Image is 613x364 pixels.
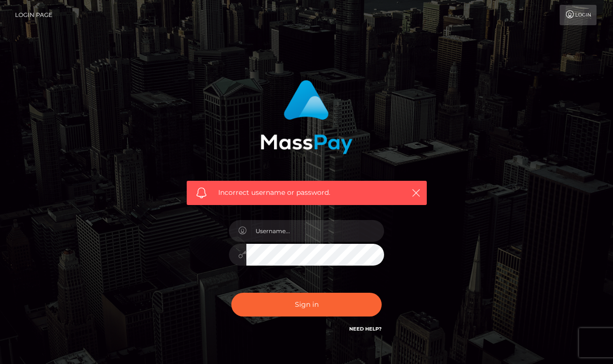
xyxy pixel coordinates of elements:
[349,326,382,332] a: Need Help?
[15,5,52,25] a: Login Page
[260,80,353,154] img: MassPay Login
[218,188,395,198] span: Incorrect username or password.
[231,293,382,317] button: Sign in
[560,5,597,25] a: Login
[246,220,384,242] input: Username...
